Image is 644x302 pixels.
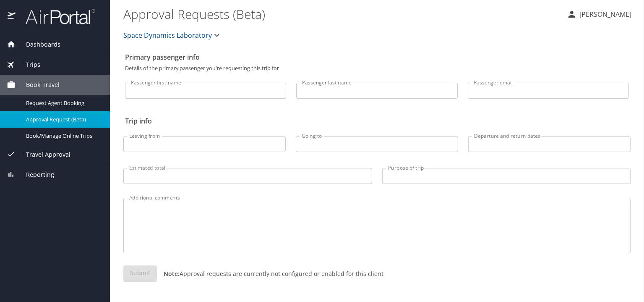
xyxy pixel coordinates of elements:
[16,60,40,69] span: Trips
[26,132,100,140] span: Book/Manage Online Trips
[16,40,60,49] span: Dashboards
[26,99,100,107] span: Request Agent Booking
[563,7,635,22] button: [PERSON_NAME]
[577,9,631,19] p: [PERSON_NAME]
[125,66,629,71] p: Details of the primary passenger you're requesting this trip for
[16,8,95,25] img: airportal-logo.png
[125,50,629,64] h2: Primary passenger info
[26,116,100,123] span: Approval Request (Beta)
[16,80,60,89] span: Book Travel
[123,29,212,41] span: Space Dynamics Laboratory
[157,269,383,278] p: Approval requests are currently not configured or enabled for this client
[16,170,54,179] span: Reporting
[164,270,180,278] strong: Note:
[16,150,70,159] span: Travel Approval
[120,27,225,44] button: Space Dynamics Laboratory
[123,1,560,27] h1: Approval Requests (Beta)
[8,8,16,25] img: icon-airportal.png
[125,114,629,128] h2: Trip info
